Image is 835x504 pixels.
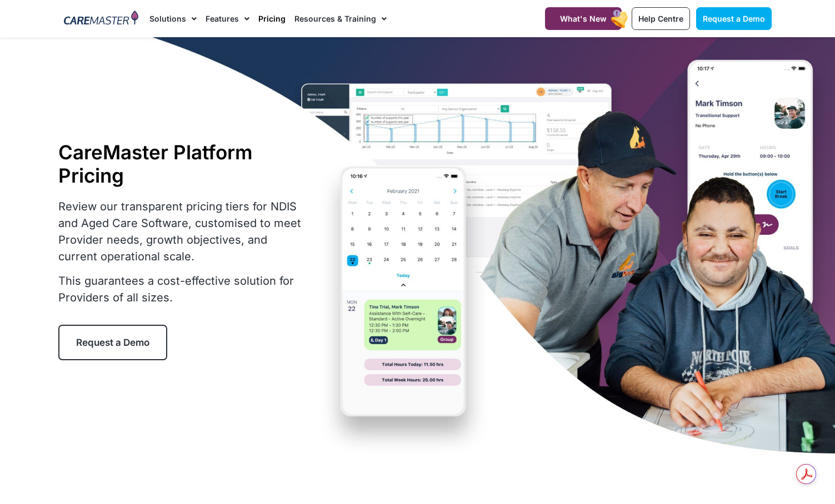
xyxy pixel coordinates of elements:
a: Request a Demo [696,7,772,30]
h1: CareMaster Platform Pricing [58,140,308,187]
span: Request a Demo [76,337,149,348]
img: CareMaster Logo [64,11,139,27]
span: Help Centre [638,14,683,23]
p: Review our transparent pricing tiers for NDIS and Aged Care Software, customised to meet Provider... [58,198,308,265]
p: This guarantees a cost-effective solution for Providers of all sizes. [58,273,308,306]
a: Help Centre [632,7,690,30]
span: What's New [560,14,607,23]
a: What's New [545,7,622,30]
span: Request a Demo [703,14,765,23]
a: Request a Demo [58,325,167,360]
